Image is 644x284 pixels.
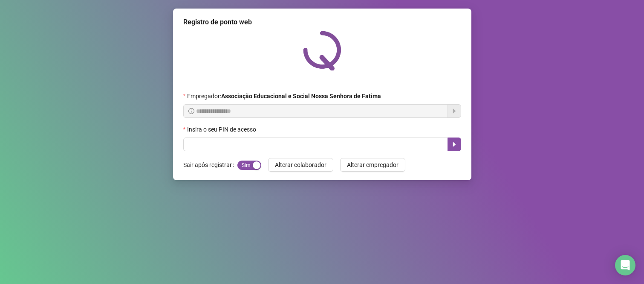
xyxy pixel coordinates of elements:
button: Alterar colaborador [268,158,333,172]
span: info-circle [188,108,194,114]
button: Alterar empregador [340,158,405,172]
div: Registro de ponto web [183,17,461,27]
strong: Associação Educacional e Social Nossa Senhora de Fatima [221,93,381,100]
span: Alterar empregador [347,160,399,170]
img: QRPoint [303,31,341,70]
span: caret-right [451,141,458,148]
span: Alterar colaborador [275,160,326,170]
div: Open Intercom Messenger [615,255,635,275]
label: Insira o seu PIN de acesso [183,125,262,134]
span: Empregador : [187,91,381,101]
label: Sair após registrar [183,158,237,172]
